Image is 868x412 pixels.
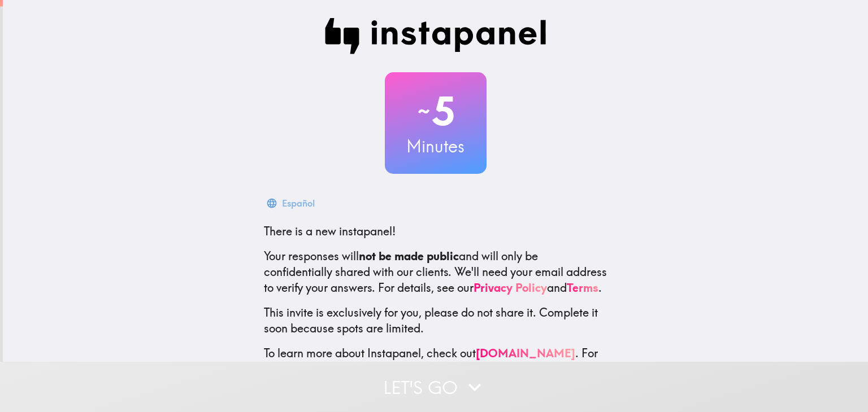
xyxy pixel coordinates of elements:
[264,224,396,238] span: There is a new instapanel!
[385,88,487,134] h2: 5
[474,280,547,295] a: Privacy Policy
[264,192,319,214] button: Español
[282,195,315,211] div: Español
[264,305,607,336] p: This invite is exclusively for you, please do not share it. Complete it soon because spots are li...
[567,280,598,295] a: Terms
[325,18,546,54] img: Instapanel
[416,94,432,128] span: ~
[264,248,607,296] p: Your responses will and will only be confidentially shared with our clients. We'll need your emai...
[476,346,575,360] a: [DOMAIN_NAME]
[359,249,459,263] b: not be made public
[385,134,487,158] h3: Minutes
[264,345,607,393] p: To learn more about Instapanel, check out . For questions or help, email us at .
